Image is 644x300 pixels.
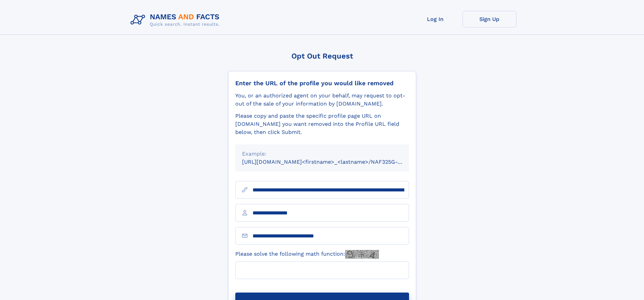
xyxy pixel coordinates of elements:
div: Opt Out Request [228,52,416,60]
div: Example: [242,150,402,158]
div: You, or an authorized agent on your behalf, may request to opt-out of the sale of your informatio... [235,92,409,108]
label: Please solve the following math function: [235,250,379,259]
div: Please copy and paste the specific profile page URL on [DOMAIN_NAME] you want removed into the Pr... [235,112,409,136]
small: [URL][DOMAIN_NAME]<firstname>_<lastname>/NAF325G-xxxxxxxx [242,159,422,165]
a: Log In [408,11,462,27]
a: Sign Up [462,11,517,27]
img: Logo Names and Facts [128,11,225,29]
div: Enter the URL of the profile you would like removed [235,79,409,87]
